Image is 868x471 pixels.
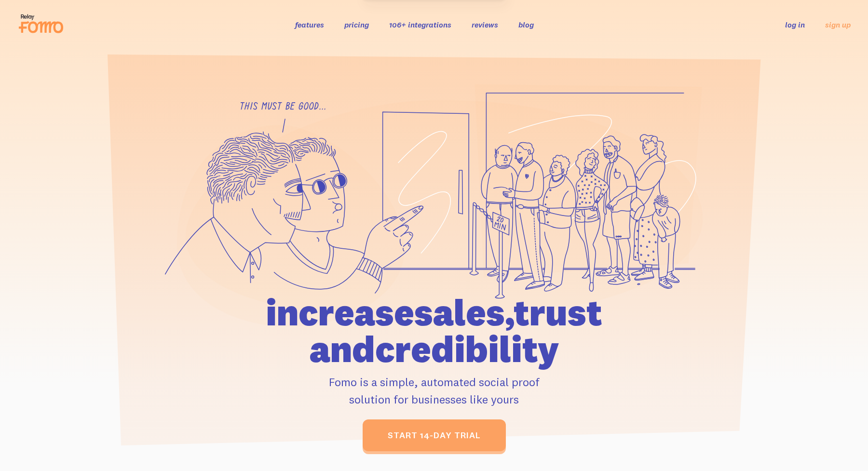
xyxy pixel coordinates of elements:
[785,20,805,29] a: log in
[389,20,451,29] a: 106+ integrations
[825,20,851,30] a: sign up
[472,20,498,29] a: reviews
[363,419,506,451] a: start 14-day trial
[518,20,534,29] a: blog
[211,373,657,408] p: Fomo is a simple, automated social proof solution for businesses like yours
[295,20,324,29] a: features
[211,294,657,367] h1: increase sales, trust and credibility
[344,20,369,29] a: pricing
